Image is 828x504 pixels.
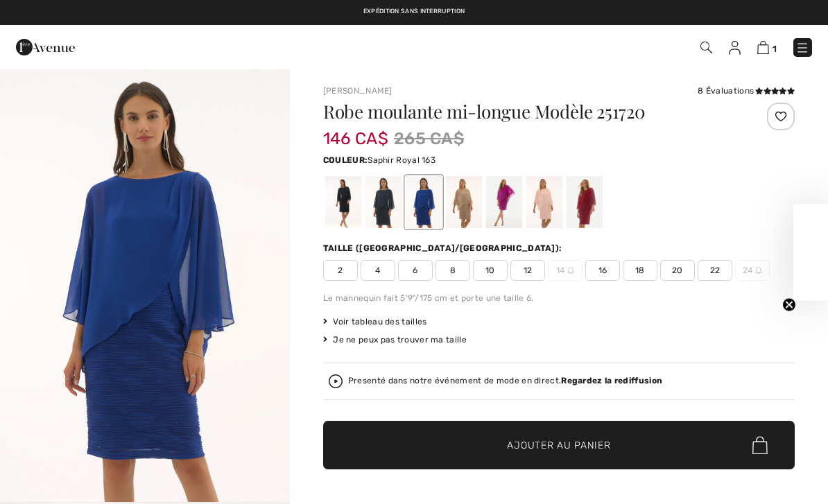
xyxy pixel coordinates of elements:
span: 146 CA$ [323,115,388,148]
div: 8 Évaluations [698,85,795,97]
div: Purple orchid [486,176,522,228]
span: 1 [773,44,777,54]
div: Close teaser [793,204,828,300]
img: Menu [795,41,809,55]
div: Noir [325,176,361,228]
span: 4 [361,260,395,281]
img: Recherche [700,42,712,53]
span: 6 [398,260,433,281]
span: Couleur: [323,155,368,165]
a: 1ère Avenue [16,40,75,53]
span: 22 [698,260,732,281]
h1: Robe moulante mi-longue Modèle 251720 [323,103,716,121]
img: Bag.svg [752,436,768,454]
div: Saphir Royal 163 [406,176,442,228]
span: 24 [735,260,770,281]
span: 10 [473,260,508,281]
div: Bleu Nuit [365,176,402,228]
span: 14 [548,260,583,281]
button: Close teaser [782,297,796,311]
span: 12 [510,260,545,281]
span: 8 [435,260,470,281]
img: ring-m.svg [567,267,574,274]
span: 18 [623,260,657,281]
div: Sable [446,176,482,228]
div: Quartz [526,176,562,228]
span: 16 [585,260,620,281]
div: Le mannequin fait 5'9"/175 cm et porte une taille 6. [323,292,795,304]
img: 1ère Avenue [16,33,75,61]
img: Mes infos [729,41,741,55]
div: Presenté dans notre événement de mode en direct. [348,376,662,385]
span: Ajouter au panier [507,438,610,453]
div: Taille ([GEOGRAPHIC_DATA]/[GEOGRAPHIC_DATA]): [323,242,565,254]
img: Regardez la rediffusion [329,374,343,388]
span: 20 [660,260,695,281]
a: 1 [757,39,777,55]
span: Saphir Royal 163 [368,155,435,165]
span: 265 CA$ [394,126,464,151]
div: Merlot [567,176,603,228]
span: Voir tableau des tailles [323,315,427,328]
div: Je ne peux pas trouver ma taille [323,333,795,346]
span: 2 [323,260,358,281]
img: ring-m.svg [755,267,762,274]
strong: Regardez la rediffusion [561,376,662,385]
a: [PERSON_NAME] [323,86,393,96]
img: Panier d'achat [757,41,769,54]
button: Ajouter au panier [323,421,795,469]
